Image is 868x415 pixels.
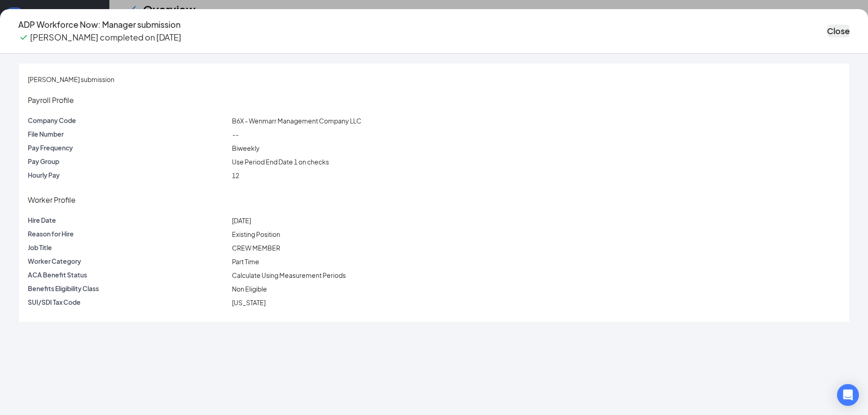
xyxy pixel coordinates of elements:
span: [DATE] [232,216,251,225]
span: Non Eligible [232,285,267,293]
p: Pay Frequency [28,143,228,152]
p: Pay Group [28,157,228,166]
p: Job Title [28,243,228,252]
p: SUI/SDI Tax Code [28,297,228,307]
p: Benefits Eligibility Class [28,284,228,293]
span: Part Time [232,257,259,266]
h4: ADP Workforce Now: Manager submission [18,18,180,31]
span: Use Period End Date 1 on checks [232,158,329,166]
span: Worker Profile [28,195,76,205]
p: ACA Benefit Status [28,270,228,279]
p: Hire Date [28,215,228,225]
p: Hourly Pay [28,170,228,179]
span: 12 [232,171,239,179]
p: Company Code [28,116,228,125]
span: Payroll Profile [28,95,74,105]
button: Close [827,25,850,37]
p: Reason for Hire [28,229,228,238]
span: CREW MEMBER [232,244,280,252]
p: [PERSON_NAME] completed on [DATE] [30,31,181,44]
p: File Number [28,129,228,138]
div: Open Intercom Messenger [837,384,859,406]
span: [US_STATE] [232,298,266,307]
span: -- [232,130,238,138]
span: Existing Position [232,230,280,238]
span: Biweekly [232,144,260,152]
svg: Checkmark [18,32,29,43]
p: Worker Category [28,256,228,266]
span: B6X - Wenmarr Management Company LLC [232,117,361,125]
span: Calculate Using Measurement Periods [232,271,346,279]
span: [PERSON_NAME] submission [28,75,114,83]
